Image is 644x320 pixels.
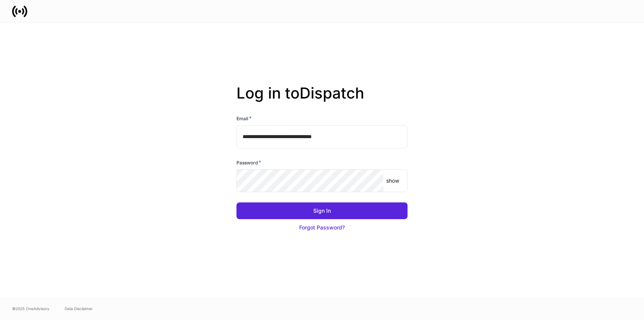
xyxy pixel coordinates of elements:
[236,115,252,122] h6: Email
[386,177,399,185] p: show
[313,207,331,215] div: Sign In
[299,224,345,231] div: Forgot Password?
[236,219,408,236] button: Forgot Password?
[236,84,408,115] h2: Log in to Dispatch
[12,306,49,312] span: © 2025 OneAdvisory
[65,306,93,312] a: Data Disclaimer
[236,159,261,166] h6: Password
[236,202,408,219] button: Sign In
